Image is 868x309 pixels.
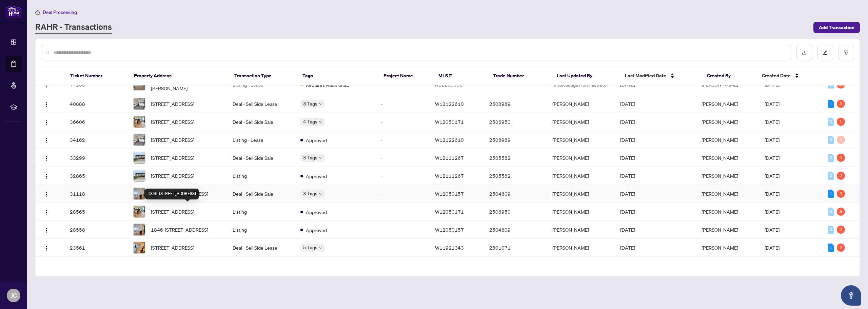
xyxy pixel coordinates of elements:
span: [STREET_ADDRESS] [151,118,194,125]
span: [PERSON_NAME] [702,245,738,251]
td: 2505582 [484,149,547,167]
td: 28565 [64,203,128,221]
td: [PERSON_NAME] [547,167,615,185]
td: Listing - Lease [227,131,295,149]
img: thumbnail-img [134,152,145,163]
button: Logo [41,152,52,163]
span: filter [844,50,849,55]
span: 1846-[STREET_ADDRESS] [151,226,208,233]
span: [DATE] [765,155,780,161]
td: 36606 [64,113,128,131]
span: [PERSON_NAME] [702,191,738,197]
td: 2501071 [484,257,547,308]
span: [DATE] [620,137,635,143]
span: [DATE] [765,209,780,215]
td: [PERSON_NAME] [547,149,615,167]
span: Created Date [762,72,791,79]
th: Transaction Type [229,66,297,85]
img: Logo [44,120,49,125]
span: 4 Tags [303,118,317,125]
td: Deal - Sell Side Sale [227,149,295,167]
td: 40888 [64,95,128,113]
span: JC [11,291,17,300]
div: 0 [828,136,834,144]
td: 34162 [64,131,128,149]
span: Deal Processing [43,9,77,15]
div: 3 [837,208,845,216]
div: 1 [828,190,834,198]
span: 3 Tags [303,100,317,108]
span: [DATE] [765,119,780,125]
td: Deal - Sell Side Lease [227,239,295,257]
span: down [319,192,322,195]
div: 1 [828,244,834,252]
td: [PERSON_NAME] [547,95,615,113]
td: Listing [227,221,295,239]
span: Add Transaction [819,22,854,33]
img: Logo [44,192,49,197]
div: 0 [828,172,834,180]
span: [DATE] [765,227,780,233]
td: 31118 [64,185,128,203]
span: W12111267 [435,155,464,161]
button: edit [817,45,833,60]
span: Approved [306,208,327,216]
th: Project Name [378,66,433,85]
button: Logo [41,170,52,181]
td: [PERSON_NAME] [547,257,615,308]
th: Ticket Number [65,66,129,85]
img: thumbnail-img [134,242,145,253]
span: [STREET_ADDRESS] [151,208,194,215]
td: - [375,113,430,131]
span: [PERSON_NAME] [702,209,738,215]
td: [PERSON_NAME] [547,185,615,203]
div: 1846-[STREET_ADDRESS] [145,189,199,199]
button: download [796,45,812,60]
th: MLS # [433,66,488,85]
img: thumbnail-img [134,98,145,110]
td: Listing [227,167,295,185]
div: 0 [828,226,834,234]
img: Logo [44,210,49,215]
th: Last Updated By [551,66,620,85]
span: [DATE] [765,191,780,197]
span: edit [823,50,828,55]
span: Last Modified Date [625,72,666,79]
td: - [375,257,430,308]
td: [PERSON_NAME] [547,113,615,131]
span: [DATE] [765,137,780,143]
td: 2501071 [484,239,547,257]
span: [DATE] [620,191,635,197]
span: down [319,102,322,105]
button: filter [839,45,854,60]
span: [PERSON_NAME] [702,227,738,233]
div: 1 [828,100,834,108]
img: Logo [44,228,49,233]
button: Logo [41,134,52,145]
td: Deal - Sell Side Sale [227,113,295,131]
th: Last Modified Date [619,66,702,85]
span: [PERSON_NAME] [702,137,738,143]
td: 2508989 [484,131,547,149]
span: W12050157 [435,227,464,233]
span: [PERSON_NAME] [702,173,738,179]
img: Logo [44,102,49,107]
td: 32865 [64,167,128,185]
span: [DATE] [765,101,780,107]
span: down [319,156,322,159]
span: [DATE] [620,227,635,233]
td: [PERSON_NAME] [547,203,615,221]
td: Listing [227,203,295,221]
img: Logo [44,82,49,88]
div: 4 [837,100,845,108]
img: thumbnail-img [134,116,145,128]
div: 2 [837,226,845,234]
th: Tags [297,66,378,85]
span: 3 Tags [303,190,317,197]
span: W12050171 [435,119,464,125]
span: W11921343 [435,245,464,251]
button: Logo [41,206,52,217]
span: W12050157 [435,191,464,197]
span: down [319,246,322,249]
span: [DATE] [620,155,635,161]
